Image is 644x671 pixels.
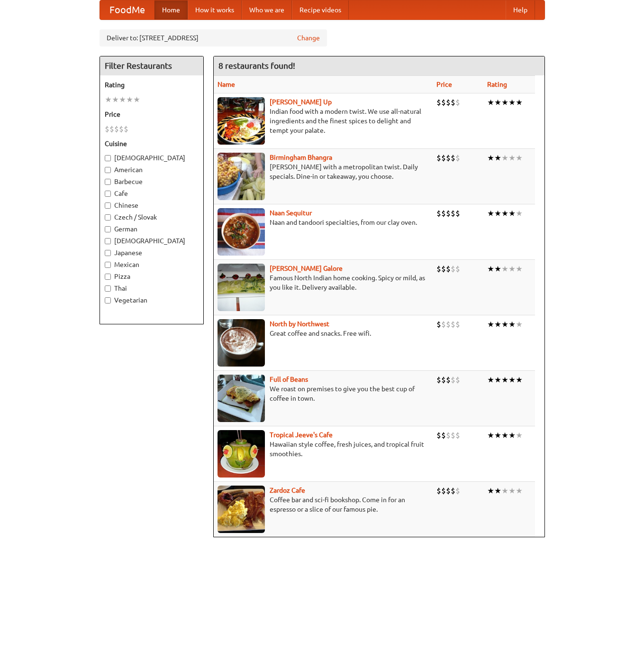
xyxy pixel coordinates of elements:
input: American [105,167,111,173]
li: ★ [119,94,126,105]
input: Czech / Slovak [105,214,111,221]
li: ★ [112,94,119,105]
li: $ [105,124,109,134]
label: American [105,165,199,175]
input: Barbecue [105,179,111,185]
img: north.jpg [218,319,265,367]
b: Naan Sequitur [270,209,312,217]
li: ★ [508,97,516,108]
li: $ [451,208,455,219]
li: $ [436,319,441,330]
a: Zardoz Cafe [270,487,305,494]
li: ★ [516,375,523,385]
li: ★ [501,208,508,219]
li: $ [455,486,460,496]
input: [DEMOGRAPHIC_DATA] [105,238,111,244]
input: Mexican [105,262,111,268]
input: [DEMOGRAPHIC_DATA] [105,155,111,161]
a: Home [154,0,188,19]
li: $ [451,319,455,330]
li: ★ [516,486,523,496]
li: $ [446,430,451,441]
img: zardoz.jpg [218,486,265,533]
li: $ [436,375,441,385]
li: $ [446,208,451,219]
h4: Filter Restaurants [100,56,203,75]
a: FoodMe [100,0,154,19]
li: ★ [501,153,508,163]
li: ★ [508,208,516,219]
input: Pizza [105,274,111,280]
li: $ [451,264,455,274]
img: beans.jpg [218,375,265,422]
input: Japanese [105,250,111,256]
li: $ [436,208,441,219]
a: [PERSON_NAME] Galore [270,265,343,272]
p: Famous North Indian home cooking. Spicy or mild, as you like it. Delivery available. [218,273,429,292]
li: $ [451,97,455,108]
a: Help [506,0,535,19]
b: [PERSON_NAME] Up [270,98,332,106]
li: $ [451,430,455,441]
li: ★ [487,208,494,219]
li: ★ [516,264,523,274]
input: Chinese [105,202,111,209]
li: ★ [126,94,133,105]
a: Who we are [242,0,292,19]
li: $ [451,486,455,496]
li: $ [446,319,451,330]
li: ★ [494,97,501,108]
a: North by Northwest [270,320,329,328]
li: ★ [487,264,494,274]
li: $ [436,486,441,496]
li: ★ [508,153,516,163]
li: ★ [501,375,508,385]
li: ★ [501,319,508,330]
li: $ [451,375,455,385]
label: Japanese [105,248,199,257]
li: ★ [487,375,494,385]
li: ★ [508,486,516,496]
label: Chinese [105,201,199,210]
div: Deliver to: [STREET_ADDRESS] [100,29,327,46]
h5: Price [105,110,199,119]
p: [PERSON_NAME] with a metropolitan twist. Daily specials. Dine-in or takeaway, you choose. [218,162,429,181]
li: ★ [501,97,508,108]
li: ★ [516,208,523,219]
li: $ [455,208,460,219]
p: Hawaiian style coffee, fresh juices, and tropical fruit smoothies. [218,440,429,459]
li: $ [119,124,124,134]
img: naansequitur.jpg [218,208,265,256]
label: Cafe [105,189,199,198]
a: Full of Beans [270,376,308,383]
h5: Rating [105,80,199,90]
label: Pizza [105,272,199,281]
a: Price [436,81,452,88]
li: $ [455,319,460,330]
b: Birmingham Bhangra [270,154,332,161]
li: $ [436,264,441,274]
input: Cafe [105,191,111,197]
a: How it works [188,0,242,19]
li: ★ [501,264,508,274]
li: $ [436,153,441,163]
input: German [105,226,111,232]
label: Barbecue [105,177,199,186]
label: Thai [105,284,199,293]
li: ★ [516,97,523,108]
li: ★ [487,97,494,108]
li: ★ [501,486,508,496]
a: Change [297,33,320,43]
a: Name [218,81,235,88]
li: ★ [494,486,501,496]
a: Tropical Jeeve's Cafe [270,431,333,439]
img: currygalore.jpg [218,264,265,311]
li: ★ [133,94,140,105]
li: $ [441,430,446,441]
li: $ [436,97,441,108]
